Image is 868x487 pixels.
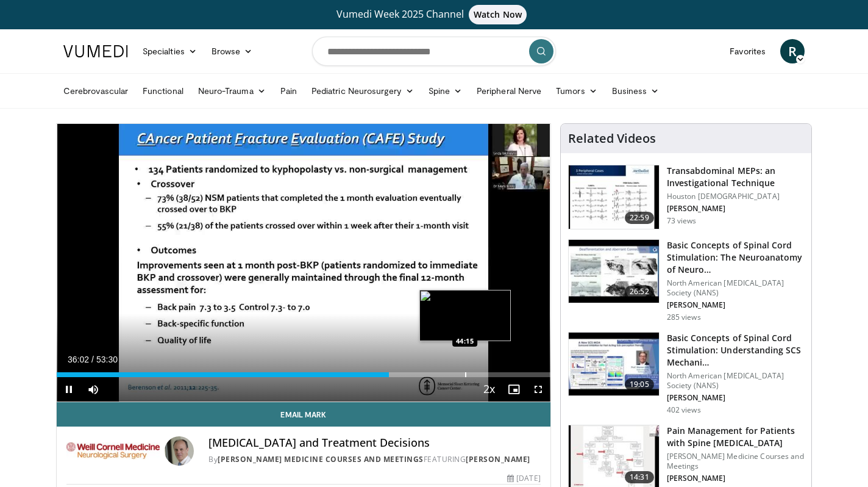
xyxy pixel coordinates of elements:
[569,333,659,396] img: 1680daec-fcfd-4287-ac41-19e7acb46365.150x105_q85_crop-smart_upscale.jpg
[419,290,511,341] img: image.jpeg
[57,124,550,402] video-js: Video Player
[218,454,424,464] a: [PERSON_NAME] Medicine Courses and Meetings
[569,165,659,229] img: 1a318922-2e81-4474-bd2b-9f1cef381d3f.150x105_q85_crop-smart_upscale.jpg
[57,377,81,402] button: Pause
[208,454,540,465] div: By FEATURING
[56,79,135,103] a: Cerebrovascular
[549,79,605,103] a: Tumors
[625,286,654,298] span: 26:52
[605,79,667,103] a: Business
[273,79,304,103] a: Pain
[568,332,804,415] a: 19:05 Basic Concepts of Spinal Cord Stimulation: Understanding SCS Mechani… North American [MEDIC...
[191,79,273,103] a: Neuro-Trauma
[667,278,804,298] p: North American [MEDICAL_DATA] Society (NANS)
[625,212,654,224] span: 22:59
[466,454,530,464] a: [PERSON_NAME]
[780,39,805,63] a: R
[66,436,160,466] img: Weill Cornell Medicine Courses and Meetings
[304,79,421,103] a: Pediatric Neurosurgery
[208,436,540,450] h4: [MEDICAL_DATA] and Treatment Decisions
[667,300,804,310] p: [PERSON_NAME]
[502,377,526,402] button: Enable picture-in-picture mode
[135,39,204,63] a: Specialties
[568,131,656,146] h4: Related Videos
[667,239,804,276] h3: Basic Concepts of Spinal Cord Stimulation: The Neuroanatomy of Neuro…
[667,332,804,369] h3: Basic Concepts of Spinal Cord Stimulation: Understanding SCS Mechani…
[81,377,105,402] button: Mute
[569,240,659,303] img: 56f187c5-4ee0-4fea-bafd-440954693c71.150x105_q85_crop-smart_upscale.jpg
[667,216,697,226] p: 73 views
[625,378,654,391] span: 19:05
[165,436,194,466] img: Avatar
[667,452,804,471] p: [PERSON_NAME] Medicine Courses and Meetings
[57,402,550,427] a: Email Mark
[507,473,540,484] div: [DATE]
[667,371,804,391] p: North American [MEDICAL_DATA] Society (NANS)
[135,79,191,103] a: Functional
[65,5,803,24] a: Vumedi Week 2025 ChannelWatch Now
[421,79,469,103] a: Spine
[57,372,550,377] div: Progress Bar
[625,471,654,483] span: 14:31
[568,239,804,322] a: 26:52 Basic Concepts of Spinal Cord Stimulation: The Neuroanatomy of Neuro… North American [MEDIC...
[96,355,118,364] span: 53:30
[667,405,701,415] p: 402 views
[68,355,89,364] span: 36:02
[63,45,128,57] img: VuMedi Logo
[667,312,701,322] p: 285 views
[667,165,804,189] h3: Transabdominal MEPs: an Investigational Technique
[667,393,804,403] p: [PERSON_NAME]
[568,165,804,229] a: 22:59 Transabdominal MEPs: an Investigational Technique Houston [DEMOGRAPHIC_DATA] [PERSON_NAME] ...
[722,39,773,63] a: Favorites
[667,425,804,449] h3: Pain Management for Patients with Spine [MEDICAL_DATA]
[667,474,804,483] p: [PERSON_NAME]
[469,79,549,103] a: Peripheral Nerve
[667,204,804,214] p: [PERSON_NAME]
[667,192,804,201] p: Houston [DEMOGRAPHIC_DATA]
[526,377,550,402] button: Fullscreen
[204,39,260,63] a: Browse
[469,5,527,24] span: Watch Now
[312,37,556,66] input: Search topics, interventions
[477,377,502,402] button: Playback Rate
[91,355,94,364] span: /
